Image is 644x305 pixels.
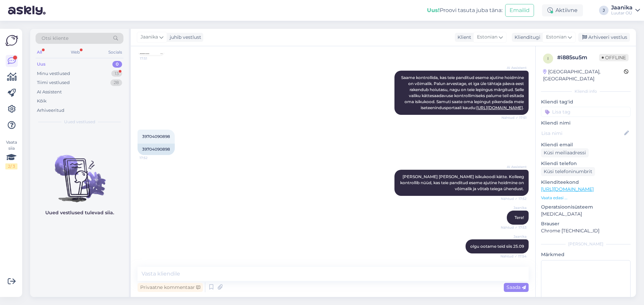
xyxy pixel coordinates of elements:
[111,70,122,77] div: 13
[5,163,17,169] div: 2 / 3
[42,35,68,42] span: Otsi kliente
[401,75,525,110] span: Saame kontrollida, kas teie panditud eseme ajutine hoidmine on võimalik. Palun arvestage, et iga ...
[541,148,589,157] div: Küsi meiliaadressi
[515,215,524,220] span: Tere!
[167,34,201,41] div: juhib vestlust
[505,4,534,17] button: Emailid
[541,211,631,218] p: [MEDICAL_DATA]
[501,65,527,70] span: AI Assistent
[512,34,540,41] div: Klienditugi
[541,141,631,148] p: Kliendi email
[36,48,43,57] div: All
[500,254,527,259] span: Nähtud ✓ 17:54
[541,179,631,186] p: Klienditeekond
[547,56,549,61] span: i
[541,220,631,227] p: Brauser
[599,6,608,15] div: J
[542,4,583,16] div: Aktiivne
[141,33,158,41] span: Jaanika
[112,61,122,68] div: 0
[470,244,524,249] span: olgu ootame teid siis 25.09
[501,196,527,201] span: Nähtud ✓ 17:52
[541,107,631,117] input: Lisa tag
[541,227,631,234] p: Chrome [TECHNICAL_ID]
[541,98,631,105] p: Kliendi tag'id
[599,54,629,61] span: Offline
[578,33,630,42] div: Arhiveeri vestlus
[37,89,62,95] div: AI Assistent
[37,98,47,104] div: Kõik
[611,5,640,16] a: JaanikaLuutar OÜ
[400,174,525,191] span: [PERSON_NAME] [PERSON_NAME] isikukoodi kätte. Kolleeg kontrollib nüüd, kas teie panditud eseme aj...
[501,115,527,120] span: Nähtud ✓ 17:51
[455,34,471,41] div: Klient
[546,33,567,41] span: Estonian
[501,225,527,230] span: Nähtud ✓ 17:53
[427,7,440,13] b: Uus!
[541,130,623,137] input: Lisa nimi
[142,134,170,139] span: 39704090898
[501,205,527,210] span: Jaanika
[506,284,526,290] span: Saada
[541,241,631,247] div: [PERSON_NAME]
[140,56,165,61] span: 17:51
[107,48,123,57] div: Socials
[140,155,165,160] span: 17:52
[69,48,81,57] div: Web
[541,186,594,192] a: [URL][DOMAIN_NAME]
[501,164,527,169] span: AI Assistent
[37,79,70,86] div: Tiimi vestlused
[541,88,631,94] div: Kliendi info
[541,120,631,127] p: Kliendi nimi
[138,144,175,155] div: 39704090898
[476,105,523,110] a: [URL][DOMAIN_NAME]
[37,107,64,114] div: Arhiveeritud
[477,33,497,41] span: Estonian
[37,70,70,77] div: Minu vestlused
[541,195,631,201] p: Vaata edasi ...
[110,79,122,86] div: 28
[611,10,633,16] div: Luutar OÜ
[611,5,633,10] div: Jaanika
[30,143,129,203] img: No chats
[138,283,203,292] div: Privaatne kommentaar
[543,68,624,82] div: [GEOGRAPHIC_DATA], [GEOGRAPHIC_DATA]
[541,167,595,176] div: Küsi telefoninumbrit
[501,234,527,239] span: Jaanika
[45,209,114,216] p: Uued vestlused tulevad siia.
[5,34,18,47] img: Askly Logo
[541,204,631,211] p: Operatsioonisüsteem
[64,119,95,125] span: Uued vestlused
[557,54,599,62] div: # i885su5m
[427,6,502,14] div: Proovi tasuta juba täna:
[5,139,17,169] div: Vaata siia
[541,251,631,258] p: Märkmed
[37,61,46,68] div: Uus
[541,160,631,167] p: Kliendi telefon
